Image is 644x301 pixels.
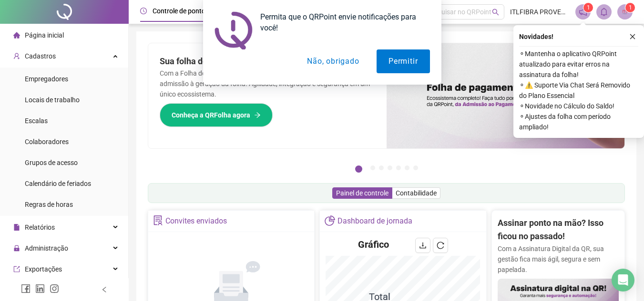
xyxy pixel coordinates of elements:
button: 4 [388,165,392,170]
span: ⚬ Ajustes da folha com período ampliado! [519,111,638,132]
img: banner%2F8d14a306-6205-4263-8e5b-06e9a85ad873.png [387,43,625,148]
div: Convites enviados [165,213,227,229]
button: Conheça a QRFolha agora [160,103,273,127]
button: Não, obrigado [295,49,371,73]
span: Relatórios [25,223,55,231]
span: export [13,266,20,272]
span: solution [153,215,163,225]
span: Colaboradores [25,138,69,146]
span: Conheça a QRFolha agora [172,110,250,120]
button: Permitir [377,49,429,73]
span: Administração [25,244,68,252]
span: lock [13,245,20,252]
span: download [419,242,427,249]
span: Regras de horas [25,201,73,208]
span: Escalas [25,117,48,125]
span: instagram [50,284,59,293]
img: notification icon [215,11,253,49]
button: 1 [355,165,362,173]
span: pie-chart [325,215,335,225]
span: Locais de trabalho [25,96,80,104]
h4: Gráfico [358,238,389,251]
button: 2 [370,165,375,170]
span: ⚬ ⚠️ Suporte Via Chat Será Removido do Plano Essencial [519,80,638,101]
span: Calendário de feriados [25,180,91,187]
div: Dashboard de jornada [337,213,412,229]
button: 6 [405,165,409,170]
span: Exportações [25,265,62,273]
div: Open Intercom Messenger [612,269,634,291]
span: Contabilidade [396,189,437,197]
span: ⚬ Novidade no Cálculo do Saldo! [519,101,638,111]
span: linkedin [35,284,45,293]
button: 5 [396,165,401,170]
button: 7 [413,165,418,170]
span: Grupos de acesso [25,159,78,166]
span: Painel de controle [336,189,388,197]
span: arrow-right [254,112,261,118]
span: facebook [21,284,31,293]
span: left [101,286,108,293]
div: Permita que o QRPoint envie notificações para você! [253,11,430,33]
span: reload [437,242,444,249]
p: Com a Assinatura Digital da QR, sua gestão fica mais ágil, segura e sem papelada. [498,243,619,275]
h2: Assinar ponto na mão? Isso ficou no passado! [498,216,619,243]
button: 3 [379,165,384,170]
span: file [13,224,20,231]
